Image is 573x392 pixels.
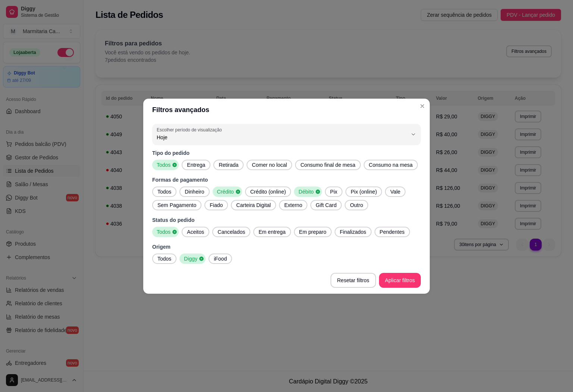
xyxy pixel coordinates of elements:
button: Crédito [213,187,242,197]
label: Escolher período de visualização [157,127,224,133]
span: Em entrega [256,228,288,236]
span: Todos [154,188,174,195]
span: Todos [154,255,174,262]
button: Resetar filtros [331,273,376,288]
span: Crédito [214,188,235,195]
span: iFood [211,255,230,262]
span: Consumo final de mesa [297,161,358,169]
span: Outro [347,201,366,209]
span: Pix [327,188,340,195]
button: Carteira Digital [231,200,276,210]
button: Gift Card [310,200,342,210]
button: Escolher período de visualizaçãoHoje [152,124,421,145]
span: Diggy [181,255,199,262]
span: Externo [281,201,305,209]
button: Comer no local [247,160,292,170]
span: Todos [154,228,172,236]
button: Em preparo [294,227,332,237]
span: Retirada [216,161,241,169]
button: Débito [294,187,322,197]
p: Origem [152,243,421,251]
p: Tipo do pedido [152,149,421,157]
button: Retirada [213,160,244,170]
button: Em entrega [253,227,291,237]
span: Gift Card [313,201,339,209]
button: Sem Pagamento [152,200,201,210]
button: Entrega [182,160,210,170]
button: iFood [209,254,232,264]
span: Crédito (online) [247,188,289,195]
span: Fiado [207,201,226,209]
button: Diggy [179,254,206,264]
span: Dinheiro [182,188,207,195]
span: Hoje [157,134,407,141]
button: Todos [152,227,179,237]
header: Filtros avançados [143,99,430,121]
p: Formas de pagamento [152,176,421,184]
button: Pendentes [375,227,410,237]
span: Em preparo [296,228,329,236]
button: Aplicar filtros [379,273,421,288]
span: Comer no local [249,161,290,169]
button: Pix [325,187,342,197]
span: Pix (online) [348,188,380,195]
span: Pendentes [377,228,408,236]
button: Fiado [204,200,228,210]
p: Status do pedido [152,216,421,224]
span: Aceitos [184,228,207,236]
span: Sem Pagamento [154,201,199,209]
button: Outro [345,200,368,210]
button: Close [416,100,428,112]
span: Cancelados [215,228,248,236]
span: Carteira Digital [233,201,274,209]
span: Vale [387,188,403,195]
button: Aceitos [182,227,209,237]
button: Todos [152,160,179,170]
button: Externo [279,200,307,210]
button: Consumo na mesa [364,160,418,170]
button: Todos [152,187,176,197]
span: Entrega [184,161,208,169]
span: Finalizados [337,228,369,236]
button: Cancelados [212,227,250,237]
button: Consumo final de mesa [295,160,360,170]
button: Finalizados [335,227,372,237]
span: Todos [154,161,172,169]
button: Crédito (online) [245,187,291,197]
button: Pix (online) [345,187,382,197]
span: Consumo na mesa [366,161,416,169]
span: Débito [295,188,315,195]
button: Dinheiro [179,187,209,197]
button: Todos [152,254,176,264]
button: Vale [385,187,406,197]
